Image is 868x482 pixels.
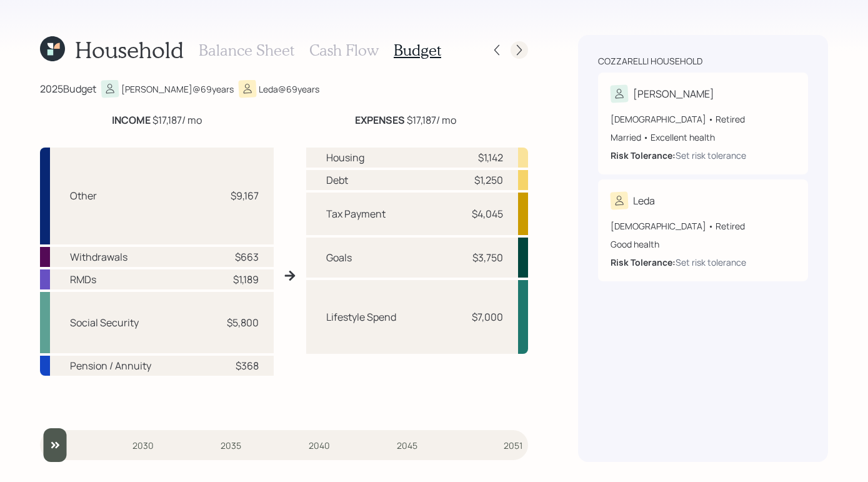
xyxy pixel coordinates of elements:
[472,250,503,265] div: $3,750
[227,315,259,330] div: $5,800
[121,83,234,96] div: [PERSON_NAME] @ 69 years
[355,113,405,127] b: EXPENSES
[326,250,352,265] div: Goals
[40,81,96,96] div: 2025 Budget
[326,173,348,188] div: Debt
[235,249,259,264] div: $663
[611,238,796,251] div: Good health
[598,55,702,68] div: Cozzarelli household
[474,173,503,188] div: $1,250
[472,309,503,324] div: $7,000
[326,150,364,165] div: Housing
[472,206,503,221] div: $4,045
[676,149,746,162] div: Set risk tolerance
[611,219,796,233] div: [DEMOGRAPHIC_DATA] • Retired
[75,36,184,63] h1: Household
[355,113,456,128] div: $17,187 / mo
[309,41,379,59] h3: Cash Flow
[70,315,139,330] div: Social Security
[611,113,796,126] div: [DEMOGRAPHIC_DATA] • Retired
[236,358,259,373] div: $368
[259,83,319,96] div: Leda @ 69 years
[70,249,127,264] div: Withdrawals
[478,150,503,165] div: $1,142
[199,41,294,59] h3: Balance Sheet
[70,358,151,373] div: Pension / Annuity
[233,272,259,287] div: $1,189
[633,86,714,101] div: [PERSON_NAME]
[326,206,386,221] div: Tax Payment
[70,272,96,287] div: RMDs
[394,41,441,59] h3: Budget
[633,193,655,208] div: Leda
[326,309,396,324] div: Lifestyle Spend
[231,188,259,203] div: $9,167
[611,149,676,161] b: Risk Tolerance:
[611,131,796,144] div: Married • Excellent health
[112,113,202,128] div: $17,187 / mo
[611,256,676,268] b: Risk Tolerance:
[112,113,151,127] b: INCOME
[676,256,746,269] div: Set risk tolerance
[70,188,97,203] div: Other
